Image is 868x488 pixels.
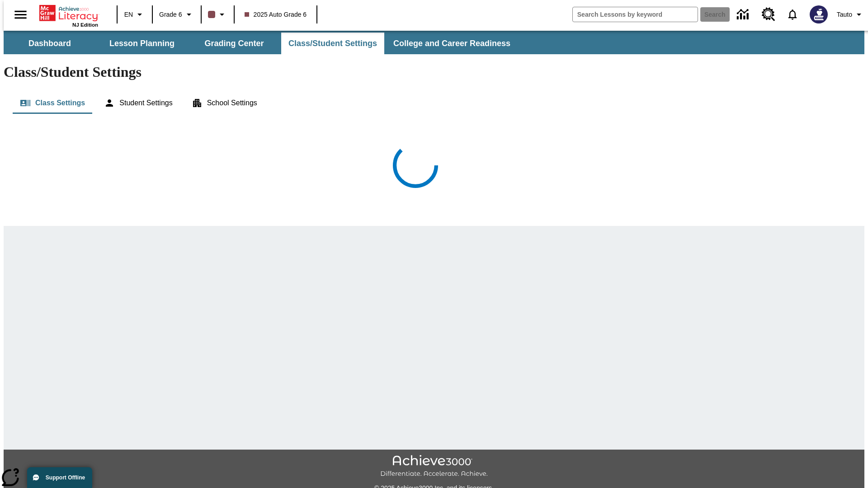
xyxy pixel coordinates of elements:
button: Profile/Settings [833,6,868,23]
button: Dashboard [5,33,95,54]
button: Class/Student Settings [281,33,384,54]
span: EN [124,10,133,19]
button: College and Career Readiness [386,33,518,54]
span: Support Offline [46,474,85,481]
img: Avatar [810,5,828,23]
button: Open side menu [7,1,34,28]
a: Home [39,4,98,22]
img: Achieve3000 Differentiate Accelerate Achieve [380,455,488,478]
a: Notifications [781,3,804,26]
a: Data Center [731,2,756,27]
button: Language: EN, Select a language [120,6,149,23]
button: Lesson Planning [97,33,187,54]
a: Resource Center, Will open in new tab [756,2,781,27]
button: Grade: Grade 6, Select a grade [156,6,198,23]
span: Tauto [837,10,852,19]
button: Student Settings [97,92,179,114]
input: search field [573,7,698,22]
span: 2025 Auto Grade 6 [245,10,307,19]
span: Grade 6 [159,10,182,19]
span: NJ Edition [72,22,98,28]
div: Class/Student Settings [13,92,855,114]
h1: Class/Student Settings [4,64,864,80]
button: Grading Center [189,33,279,54]
button: Support Offline [27,467,92,488]
div: SubNavbar [4,31,864,54]
div: SubNavbar [4,33,519,54]
button: Class color is dark brown. Change class color [204,6,231,23]
div: Home [39,3,98,28]
button: School Settings [184,92,264,114]
button: Select a new avatar [804,3,833,26]
button: Class Settings [13,92,92,114]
